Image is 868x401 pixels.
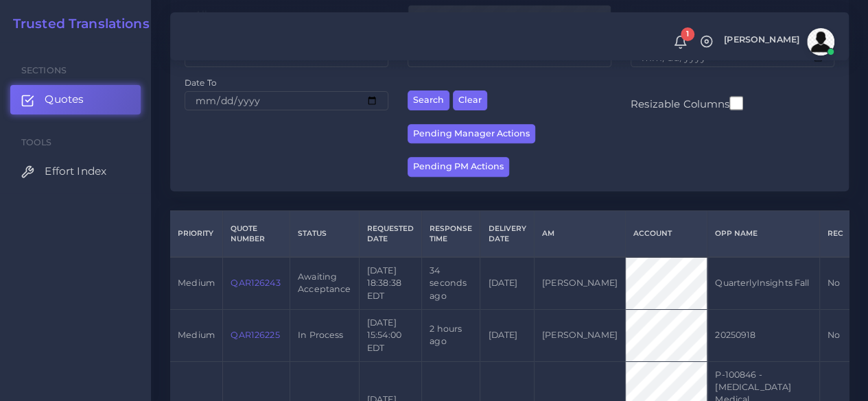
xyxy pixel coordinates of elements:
[422,210,480,257] th: Response Time
[480,309,534,361] td: [DATE]
[534,257,625,309] td: [PERSON_NAME]
[3,16,150,32] a: Trusted Translations
[717,28,839,56] a: [PERSON_NAME]avatar
[668,35,692,49] a: 1
[359,210,421,257] th: Requested Date
[10,85,141,114] a: Quotes
[185,77,217,88] label: Date To
[729,95,743,112] input: Resizable Columns
[819,309,851,361] td: No
[631,95,743,112] label: Resizable Columns
[178,278,215,288] span: medium
[10,157,141,186] a: Effort Index
[422,309,480,361] td: 2 hours ago
[290,210,359,257] th: Status
[819,257,851,309] td: No
[178,330,215,340] span: medium
[231,330,279,340] a: QAR126225
[453,90,487,110] button: Clear
[408,90,449,110] button: Search
[681,27,694,41] span: 1
[290,309,359,361] td: In Process
[724,36,799,45] span: [PERSON_NAME]
[480,210,534,257] th: Delivery Date
[408,157,509,177] button: Pending PM Actions
[534,309,625,361] td: [PERSON_NAME]
[170,210,223,257] th: Priority
[21,65,67,75] span: Sections
[359,257,421,309] td: [DATE] 18:38:38 EDT
[408,124,535,144] button: Pending Manager Actions
[290,257,359,309] td: Awaiting Acceptance
[534,210,625,257] th: AM
[819,210,851,257] th: REC
[707,210,820,257] th: Opp Name
[422,257,480,309] td: 34 seconds ago
[45,92,84,107] span: Quotes
[231,278,280,288] a: QAR126243
[21,137,52,147] span: Tools
[223,210,290,257] th: Quote Number
[45,164,106,179] span: Effort Index
[480,257,534,309] td: [DATE]
[625,210,707,257] th: Account
[707,309,820,361] td: 20250918
[807,28,834,56] img: avatar
[707,257,820,309] td: QuarterlyInsights Fall
[359,309,421,361] td: [DATE] 15:54:00 EDT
